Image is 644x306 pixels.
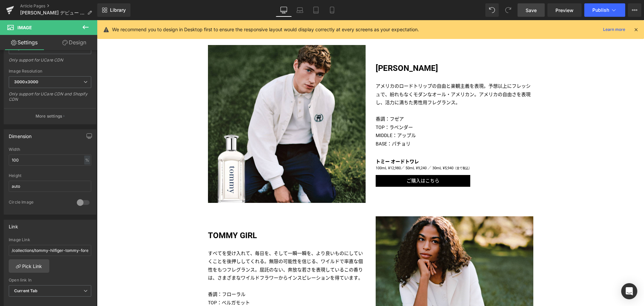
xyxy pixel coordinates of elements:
input: https://your-shop.myshopify.com [9,245,91,256]
a: Mobile [324,3,340,17]
p: 香調：フローラル [111,270,269,278]
button: More [628,3,641,17]
b: 3000x3000 [14,79,38,84]
p: アメリカのロードトリップの自由と楽観主義を表現。予想以上にフレッシュで、紛れもなくモダンなオール・アメリカン。アメリカの自由さを表現し、活力に満ちた男性用フレグランス。 [279,62,436,87]
a: Laptop [292,3,308,17]
a: Preview [547,3,582,17]
a: Desktop [276,3,292,17]
div: Only support for UCare CDN and Shopify CDN [9,91,91,106]
input: auto [9,181,91,192]
a: Tablet [308,3,324,17]
span: Save [526,7,537,14]
p: We recommend you to design in Desktop first to ensure the responsive layout would display correct... [112,26,419,33]
div: Open Intercom Messenger [621,283,637,299]
p: BASE：パチョリ [279,120,436,128]
span: Publish [592,7,609,13]
strong: TOMMY GIRL [111,211,160,220]
b: トミー オードトワレ [279,139,322,144]
a: New Library [97,3,130,17]
a: Pick Link [9,259,49,273]
div: Height [9,173,91,178]
div: Image Resolution [9,69,91,74]
button: Redo [501,3,515,17]
strong: [PERSON_NAME] [279,43,341,53]
div: Link [9,220,18,229]
p: More settings [36,113,62,119]
button: Publish [584,3,625,17]
button: Undo [485,3,499,17]
span: Preview [555,7,574,14]
div: Width [9,147,91,152]
b: Current Tab [14,288,38,293]
a: ご購入はこちら [279,155,373,167]
div: Only support for UCare CDN [9,57,91,67]
span: Library [110,7,126,13]
a: Design [50,35,99,50]
button: More settings [4,108,96,124]
a: Learn more [600,26,628,34]
p: 100mL ¥12,980 [279,145,436,151]
p: すべてを受け入れて、毎日を、そして一瞬一瞬を、より良いものにしていくことを後押ししてくれる。無限の可能性を信じる、ワイルドで率直な個性をもつフレグランス。屈託のない、奔放な若さを表現しているこの... [111,229,269,270]
div: Circle Image [9,200,70,207]
a: Article Pages [20,3,97,9]
div: Image Link [9,237,91,242]
div: Open link In [9,278,91,282]
span: ／ 50mL ¥9,240 ／ 30mL ¥5,940 [304,146,357,150]
p: TOP：ラベンダー MIDDLE：アップル [279,103,436,120]
p: 香調：フゼア [279,95,436,103]
p: TOP：ベルガモット [111,278,269,287]
span: ご購入はこちら [310,158,342,163]
div: % [84,156,90,165]
span: Image [17,25,32,30]
div: Dimension [9,130,32,139]
input: auto [9,155,91,166]
span: [PERSON_NAME] デビュー ニュース [20,10,85,15]
span: （全て税込） [357,146,375,150]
